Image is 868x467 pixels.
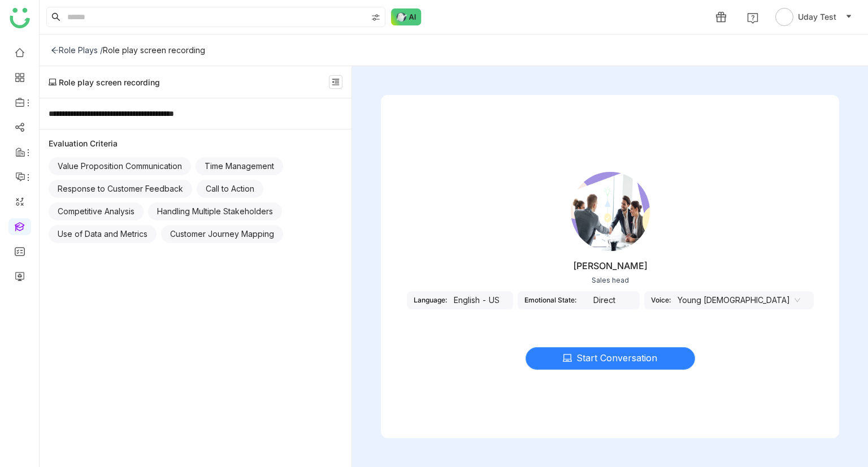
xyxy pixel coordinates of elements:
div: Call to Action [197,180,263,198]
div: Sales head [592,276,629,284]
div: Value Proposition Communication [49,157,191,175]
button: Uday Test [773,8,854,26]
span: Start Conversation [576,351,657,365]
div: Use of Data and Metrics [49,225,157,243]
div: Language: [414,296,447,304]
img: search-type.svg [371,13,380,22]
img: logo [10,8,30,28]
img: avatar [775,8,793,26]
button: Start Conversation [526,347,695,370]
img: 68c94f1052e66838b9518aed [571,172,650,251]
div: Time Management [196,157,283,175]
div: Role Plays / [51,45,103,55]
img: ask-buddy-normal.svg [391,8,422,25]
span: Role play screen recording [59,77,160,87]
div: Response to Customer Feedback [49,180,192,198]
div: Role play screen recording [103,45,205,55]
div: Voice: [651,296,671,304]
div: [PERSON_NAME] [573,260,648,271]
div: Competitive Analysis [49,202,144,220]
nz-select-item: Young Male [678,292,800,309]
div: Handling Multiple Stakeholders [148,202,282,220]
div: Customer Journey Mapping [161,225,283,243]
img: help.svg [747,12,758,24]
span: Uday Test [798,11,836,23]
div: Emotional State: [524,296,576,304]
div: Evaluation Criteria [49,139,342,148]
